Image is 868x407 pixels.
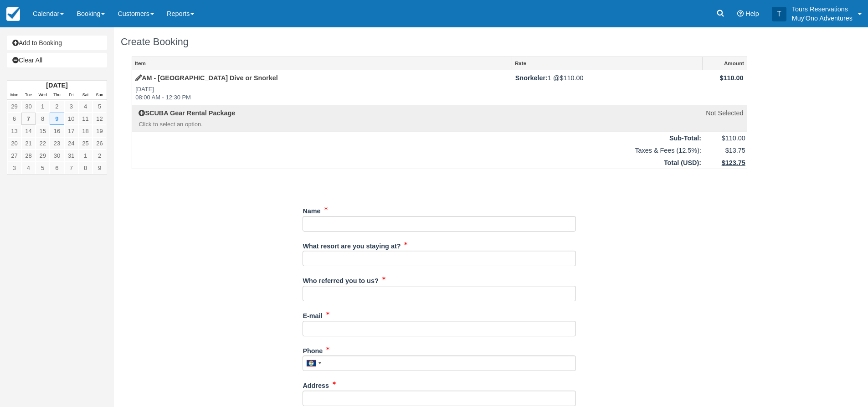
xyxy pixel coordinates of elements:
[7,125,21,137] a: 13
[21,162,36,174] a: 4
[135,85,508,102] em: [DATE] 08:00 AM - 12:30 PM
[669,134,701,142] strong: Sub-Total:
[683,159,697,166] span: USD
[303,308,322,321] label: E-mail
[50,90,64,100] th: Thu
[78,113,92,125] a: 11
[737,10,744,17] i: Help
[64,100,78,113] a: 3
[64,113,78,125] a: 10
[303,356,324,371] div: Belize: +501
[21,113,36,125] a: 7
[121,36,758,47] h1: Create Booking
[36,137,50,149] a: 22
[21,125,36,137] a: 14
[92,90,107,100] th: Sun
[21,100,36,113] a: 30
[139,109,235,117] a: SCUBA Gear Rental Package
[50,149,64,162] a: 30
[78,125,92,137] a: 18
[772,7,786,21] div: T
[512,57,702,70] a: Rate
[64,90,78,100] th: Fri
[92,137,107,149] a: 26
[664,159,701,166] strong: Total ( ):
[792,14,853,23] p: Muy'Ono Adventures
[50,137,64,149] a: 23
[7,149,21,162] a: 27
[7,53,107,67] a: Clear All
[50,100,64,113] a: 2
[722,159,745,166] span: $123.75
[92,149,107,162] a: 2
[303,378,329,391] label: Address
[64,137,78,149] a: 24
[132,57,512,70] a: Item
[745,10,759,17] span: Help
[720,74,744,82] span: $110.00
[703,105,747,132] td: Not Selected
[78,149,92,162] a: 1
[303,238,401,251] label: What resort are you staying at?
[560,74,584,82] span: $110.00
[78,137,92,149] a: 25
[50,162,64,174] a: 6
[36,113,50,125] a: 8
[78,90,92,100] th: Sat
[515,74,548,82] strong: Snorkeler
[36,149,50,162] a: 29
[92,125,107,137] a: 19
[725,147,745,154] span: $13.75
[512,70,703,105] td: 1 @
[36,100,50,113] a: 1
[36,90,50,100] th: Wed
[64,162,78,174] a: 7
[78,162,92,174] a: 8
[303,343,323,356] label: Phone
[64,125,78,137] a: 17
[303,203,320,216] label: Name
[21,149,36,162] a: 28
[46,82,67,89] strong: [DATE]
[92,100,107,113] a: 5
[7,137,21,149] a: 20
[7,36,107,50] a: Add to Booking
[21,90,36,100] th: Tue
[722,134,745,142] span: $110.00
[7,90,21,100] th: Mon
[78,100,92,113] a: 4
[703,57,746,70] a: Amount
[36,162,50,174] a: 5
[50,125,64,137] a: 16
[7,162,21,174] a: 3
[303,273,378,286] label: Who referred you to us?
[135,74,278,82] a: AM - [GEOGRAPHIC_DATA] Dive or Snorkel
[7,113,21,125] a: 6
[21,137,36,149] a: 21
[92,162,107,174] a: 9
[6,7,20,21] img: checkfront-main-nav-mini-logo.png
[132,144,703,157] td: Taxes & Fees (12.5%):
[792,5,853,14] p: Tours Reservations
[92,113,107,125] a: 12
[50,113,64,125] a: 9
[7,100,21,113] a: 29
[36,125,50,137] a: 15
[64,149,78,162] a: 31
[139,120,508,129] em: Click to select an option.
